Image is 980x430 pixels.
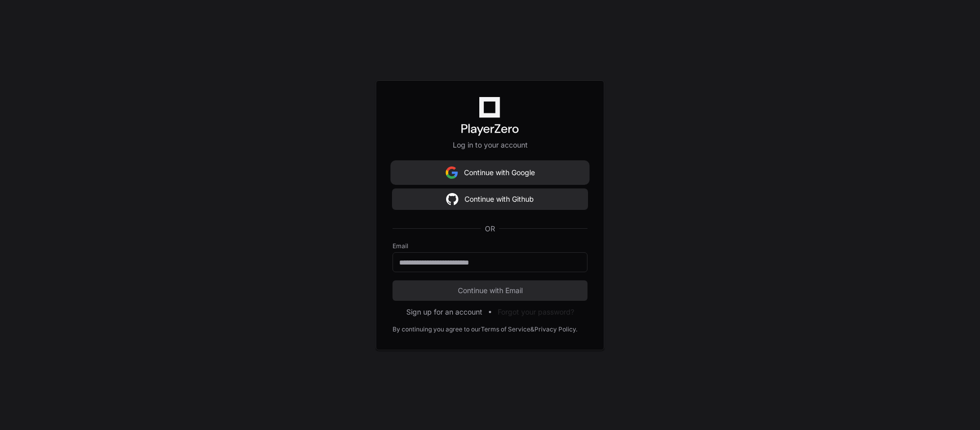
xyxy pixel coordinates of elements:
[393,189,587,209] button: Continue with Github
[481,224,499,234] span: OR
[446,189,458,209] img: Sign in with google
[530,325,534,333] div: &
[481,325,530,333] a: Terms of Service
[534,325,577,333] a: Privacy Policy.
[498,307,574,317] button: Forgot your password?
[393,285,587,296] span: Continue with Email
[406,307,482,317] button: Sign up for an account
[393,325,481,333] div: By continuing you agree to our
[446,162,458,183] img: Sign in with google
[393,280,587,301] button: Continue with Email
[393,162,587,183] button: Continue with Google
[393,242,587,250] label: Email
[393,140,587,150] p: Log in to your account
